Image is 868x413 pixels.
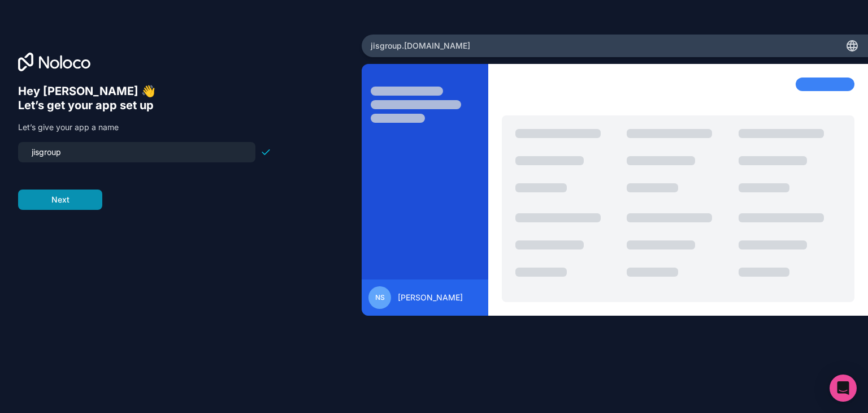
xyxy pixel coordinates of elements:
[398,292,463,303] span: [PERSON_NAME]
[18,122,271,133] p: Let’s give your app a name
[371,40,470,51] span: jisgroup .[DOMAIN_NAME]
[18,84,271,98] h6: Hey [PERSON_NAME] 👋
[18,190,102,210] button: Next
[375,293,385,302] span: NS
[25,144,249,160] input: my-team
[830,375,857,402] div: Open Intercom Messenger
[18,98,271,113] h6: Let’s get your app set up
